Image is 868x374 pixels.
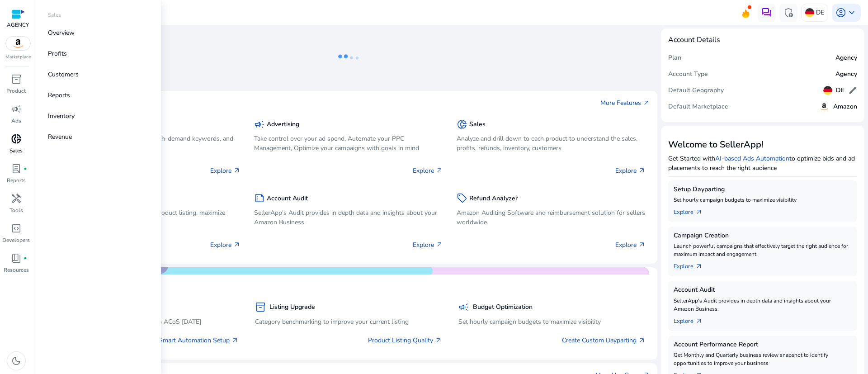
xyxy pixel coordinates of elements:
span: arrow_outward [231,337,239,344]
span: lab_profile [11,163,22,174]
span: inventory_2 [255,302,266,312]
span: arrow_outward [638,241,646,248]
span: sell [457,193,467,204]
span: arrow_outward [436,241,443,248]
span: arrow_outward [695,317,703,325]
span: fiber_manual_record [24,167,27,170]
h5: Amazon [833,103,857,111]
p: Category benchmarking to improve your current listing [255,317,442,327]
p: Reports [48,90,70,100]
p: SellerApp's Audit provides in depth data and insights about your Amazon Business. [674,297,852,313]
span: arrow_outward [638,167,646,174]
button: admin_panel_settings [779,4,797,22]
span: edit [848,86,857,95]
h5: Budget Optimization [473,303,533,311]
h5: Campaign Creation [674,232,852,240]
p: Analyze and drill down to each product to understand the sales, profits, refunds, inventory, cust... [457,134,646,153]
a: Create Custom Dayparting [562,336,646,345]
p: Take control over your ad spend, Automate your PPC Management, Optimize your campaigns with goals... [254,134,443,153]
p: Set hourly campaign budgets to maximize visibility [458,317,646,327]
p: Customers [48,70,79,79]
p: Launch powerful campaigns that effectively target the right audience for maximum impact and engag... [674,242,852,258]
p: Explore [615,166,646,175]
p: AGENCY [7,21,29,29]
p: Get Started with to optimize bids and ad placements to reach the right audience [668,154,857,173]
span: fiber_manual_record [24,256,27,260]
p: Explore [413,166,443,175]
p: Overview [48,28,75,38]
h5: DE [836,87,844,95]
p: Developers [2,236,30,244]
span: donut_small [457,119,467,130]
h5: Sales [469,121,486,128]
span: arrow_outward [435,337,442,344]
span: arrow_outward [643,99,650,107]
p: Reports [7,176,26,185]
span: campaign [458,302,469,312]
h5: Agency [835,71,857,78]
p: Amazon Auditing Software and reimbursement solution for sellers worldwide. [457,208,646,227]
p: Revenue [48,132,72,142]
h5: Refund Analyzer [469,195,518,203]
span: arrow_outward [233,241,241,248]
span: campaign [11,104,22,114]
h3: Welcome to SellerApp! [668,139,857,150]
p: Marketplace [5,54,31,61]
p: Product [6,87,26,95]
p: Inventory [48,111,75,121]
span: arrow_outward [695,208,703,216]
p: Ads [11,117,21,125]
h5: Setup Dayparting [674,186,852,194]
p: Explore [210,240,241,250]
span: code_blocks [11,223,22,234]
a: Explorearrow_outward [674,204,710,217]
p: Explore [413,240,443,250]
h5: Account Audit [674,286,852,294]
span: book_4 [11,253,22,264]
span: campaign [254,119,265,130]
img: amazon.svg [6,37,30,50]
h5: Account Type [668,71,708,78]
a: Product Listing Quality [368,336,442,345]
p: Explore [615,240,646,250]
span: arrow_outward [695,263,703,270]
p: Tools [9,206,23,214]
span: dark_mode [11,355,22,366]
a: Explorearrow_outward [674,258,710,271]
h5: Listing Upgrade [269,303,315,311]
span: arrow_outward [638,337,646,344]
h4: Account Details [668,36,720,44]
a: Smart Automation Setup [159,336,239,345]
span: account_circle [835,7,846,18]
span: arrow_outward [436,167,443,174]
p: Set hourly campaign budgets to maximize visibility [674,196,852,204]
img: amazon.svg [819,101,830,112]
span: handyman [11,193,22,204]
h5: Default Marketplace [668,103,728,111]
p: Get Monthly and Quarterly business review snapshot to identify opportunities to improve your busi... [674,351,852,367]
span: keyboard_arrow_down [846,7,857,18]
p: Profits [48,49,67,58]
span: inventory_2 [11,74,22,85]
h5: Account Audit [267,195,308,203]
h5: Plan [668,54,681,62]
h5: Agency [835,54,857,62]
h5: Advertising [267,121,299,128]
p: Sales [9,147,23,155]
span: arrow_outward [233,167,241,174]
span: donut_small [11,133,22,144]
img: de.svg [823,86,832,95]
p: DE [816,5,824,20]
a: More Featuresarrow_outward [600,98,650,108]
a: Explorearrow_outward [674,313,710,326]
a: AI-based Ads Automation [715,154,789,163]
img: de.svg [805,8,814,17]
p: Explore [210,166,241,175]
p: SellerApp's Audit provides in depth data and insights about your Amazon Business. [254,208,443,227]
h5: Account Performance Report [674,341,852,349]
p: Resources [4,266,29,274]
h5: Default Geography [668,87,724,95]
span: admin_panel_settings [783,7,794,18]
span: summarize [254,193,265,204]
p: Sales [48,11,61,19]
